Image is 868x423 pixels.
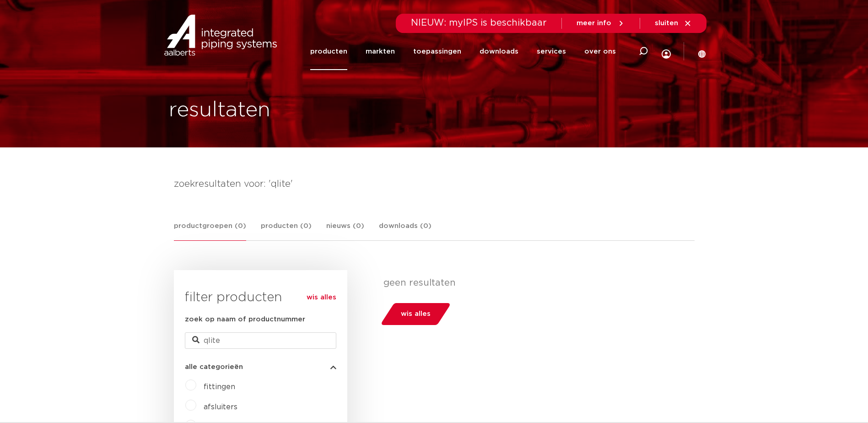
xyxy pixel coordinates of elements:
input: zoeken [185,332,336,349]
label: zoek op naam of productnummer [185,314,305,325]
a: toepassingen [413,33,461,70]
a: services [537,33,566,70]
a: wis alles [307,292,336,303]
a: productgroepen (0) [174,221,246,241]
span: alle categorieën [185,363,243,370]
a: fittingen [204,383,235,390]
a: producten [310,33,347,70]
h3: filter producten [185,288,336,307]
a: sluiten [655,19,692,27]
a: meer info [577,19,625,27]
span: wis alles [401,307,431,321]
span: NIEUW: myIPS is beschikbaar [411,18,547,27]
a: downloads [480,33,518,70]
p: geen resultaten [383,277,688,288]
span: meer info [577,20,611,27]
a: nieuws (0) [326,221,364,240]
span: sluiten [655,20,678,27]
a: downloads (0) [379,221,431,240]
div: my IPS [662,30,671,73]
h1: resultaten [169,96,270,125]
a: afsluiters [204,403,237,411]
button: alle categorieën [185,363,336,370]
a: markten [366,33,395,70]
nav: Menu [310,33,616,70]
h4: zoekresultaten voor: 'qlite' [174,177,695,191]
a: over ons [584,33,616,70]
a: producten (0) [261,221,312,240]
